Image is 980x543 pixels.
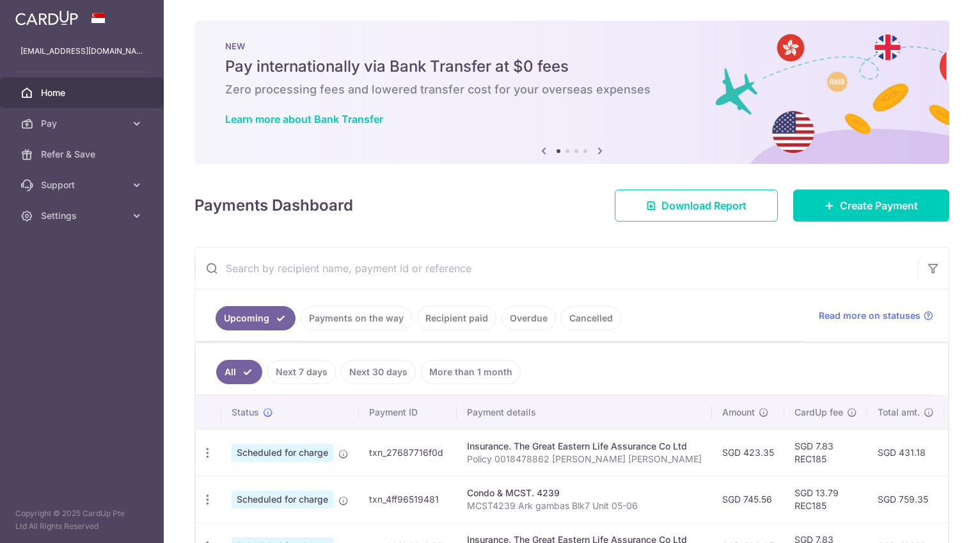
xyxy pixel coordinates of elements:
p: NEW [225,41,919,51]
div: Condo & MCST. 4239 [467,487,702,499]
a: Next 7 days [267,360,336,384]
h4: Payments Dashboard [194,194,353,217]
h5: Pay internationally via Bank Transfer at $0 fees [225,56,919,77]
input: Search by recipient name, payment id or reference [195,248,918,289]
p: Policy 0018478862 [PERSON_NAME] [PERSON_NAME] [467,453,702,466]
span: Refer & Save [41,148,125,161]
a: All [216,360,262,384]
span: Download Report [661,198,747,213]
span: Amount [722,406,755,419]
td: txn_4ff96519481 [359,476,457,523]
td: SGD 759.35 [867,476,944,523]
a: Cancelled [561,306,621,330]
td: SGD 7.83 REC185 [784,429,867,476]
a: Learn more about Bank Transfer [225,113,383,126]
span: CardUp fee [794,406,843,419]
td: SGD 431.18 [867,429,944,476]
img: Bank transfer banner [194,20,949,164]
span: Scheduled for charge [232,490,333,508]
span: Home [41,86,125,99]
span: Create Payment [840,198,918,213]
a: Overdue [502,306,556,330]
span: Scheduled for charge [232,444,333,462]
span: Pay [41,117,125,130]
span: Read more on statuses [819,309,921,322]
a: More than 1 month [421,360,521,384]
p: MCST4239 Ark gambas Blk7 Unit 05-06 [467,499,702,512]
a: Recipient paid [417,306,496,330]
td: SGD 423.35 [712,429,784,476]
th: Payment details [457,396,712,429]
a: Payments on the way [301,306,412,330]
p: [EMAIL_ADDRESS][DOMAIN_NAME] [20,45,143,58]
td: txn_27687716f0d [359,429,457,476]
a: Next 30 days [341,360,416,384]
a: Download Report [615,190,778,222]
span: Settings [41,209,125,222]
span: Support [41,179,125,191]
a: Create Payment [793,190,949,222]
th: Payment ID [359,396,457,429]
a: Read more on statuses [819,309,933,322]
img: CardUp [15,10,78,26]
a: Upcoming [216,306,296,330]
h6: Zero processing fees and lowered transfer cost for your overseas expenses [225,82,919,97]
td: SGD 13.79 REC185 [784,476,867,523]
span: Total amt. [878,406,920,419]
div: Insurance. The Great Eastern Life Assurance Co Ltd [467,440,702,453]
span: Status [232,406,259,419]
td: SGD 745.56 [712,476,784,523]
